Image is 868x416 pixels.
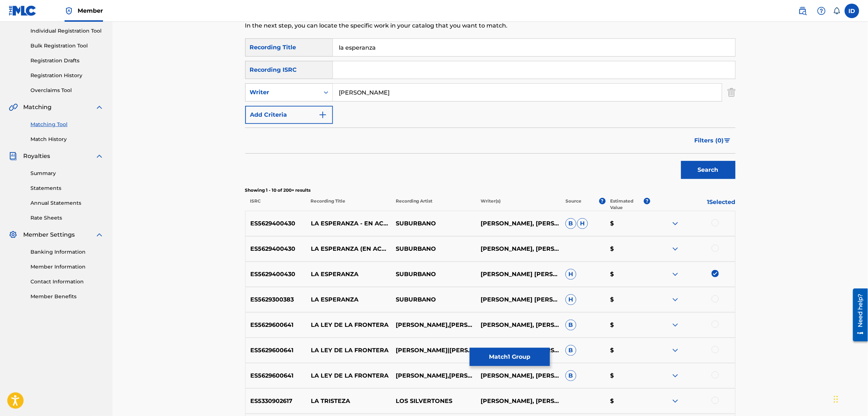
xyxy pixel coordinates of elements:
[78,7,103,15] span: Member
[671,321,680,329] img: expand
[605,295,650,304] p: $
[306,270,391,279] p: LA ESPERANZA
[391,397,476,405] p: LOS SILVERTONES
[724,138,731,143] img: filter
[391,295,476,304] p: SUBURBANO
[391,198,476,211] p: Recording Artist
[306,397,391,405] p: LA TRISTEZA
[30,170,104,177] a: Summary
[599,198,606,204] span: ?
[391,245,476,253] p: SUBURBANO
[470,348,550,366] button: Match1 Group
[245,21,623,30] p: In the next step, you can locate the specific work in your catalog that you want to match.
[476,321,561,329] p: [PERSON_NAME], [PERSON_NAME], [PERSON_NAME], [PERSON_NAME]
[681,161,736,179] button: Search
[671,270,680,279] img: expand
[671,371,680,380] img: expand
[318,111,327,119] img: 9d2ae6d4665cec9f34b9.svg
[250,88,315,97] div: Writer
[476,270,561,279] p: [PERSON_NAME] [PERSON_NAME]
[30,87,104,94] a: Overclaims Tool
[9,230,17,239] img: Member Settings
[712,270,719,277] img: deselect
[476,245,561,253] p: [PERSON_NAME], [PERSON_NAME]
[65,7,73,15] img: Top Rightsholder
[30,199,104,207] a: Annual Statements
[30,278,104,286] a: Contact Information
[246,321,307,329] p: ES5629600641
[391,270,476,279] p: SUBURBANO
[817,7,826,15] img: help
[848,286,868,344] iframe: Resource Center
[391,371,476,380] p: [PERSON_NAME],[PERSON_NAME]
[30,57,104,65] a: Registration Drafts
[565,294,576,305] span: H
[245,198,306,211] p: ISRC
[845,4,859,18] div: User Menu
[306,346,391,355] p: LA LEY DE LA FRONTERA
[476,346,561,355] p: [PERSON_NAME], [PERSON_NAME]
[246,371,307,380] p: ES5629600641
[834,388,838,410] div: Arrastrar
[30,214,104,222] a: Rate Sheets
[306,198,391,211] p: Recording Title
[23,230,75,239] span: Member Settings
[644,198,650,204] span: ?
[30,27,104,35] a: Individual Registration Tool
[833,7,840,14] div: Notifications
[565,218,576,229] span: B
[306,371,391,380] p: LA LEY DE LA FRONTERA
[30,248,104,256] a: Banking Information
[9,152,17,161] img: Royalties
[476,295,561,304] p: [PERSON_NAME] [PERSON_NAME]
[30,293,104,300] a: Member Benefits
[23,103,52,112] span: Matching
[391,219,476,228] p: SUBURBANO
[605,245,650,253] p: $
[95,103,104,112] img: expand
[245,187,736,194] p: Showing 1 - 10 of 200+ results
[23,152,50,161] span: Royalties
[605,270,650,279] p: $
[671,346,680,355] img: expand
[246,397,307,405] p: ES5330902617
[246,270,307,279] p: ES5629400430
[9,5,37,16] img: MLC Logo
[798,7,807,15] img: search
[30,263,104,271] a: Member Information
[605,321,650,329] p: $
[605,346,650,355] p: $
[476,397,561,405] p: [PERSON_NAME], [PERSON_NAME], [PERSON_NAME]
[610,198,644,211] p: Estimated Value
[30,136,104,143] a: Match History
[565,320,576,330] span: B
[476,198,561,211] p: Writer(s)
[671,245,680,253] img: expand
[671,397,680,405] img: expand
[605,219,650,228] p: $
[30,72,104,79] a: Registration History
[306,321,391,329] p: LA LEY DE LA FRONTERA
[728,83,736,101] img: Delete Criterion
[9,103,18,112] img: Matching
[690,132,736,150] button: Filters (0)
[605,371,650,380] p: $
[246,295,307,304] p: ES5629300383
[814,4,829,18] div: Help
[95,152,104,161] img: expand
[246,245,307,253] p: ES5629400430
[306,245,391,253] p: LA ESPERANZA (EN ACÚSTICO)
[650,198,735,211] p: 1 Selected
[391,321,476,329] p: [PERSON_NAME],[PERSON_NAME]
[30,121,104,128] a: Matching Tool
[577,218,588,229] span: H
[245,106,333,124] button: Add Criteria
[832,381,868,416] iframe: Chat Widget
[30,184,104,192] a: Statements
[245,38,736,183] form: Search Form
[671,219,680,228] img: expand
[795,4,810,18] a: Public Search
[565,269,576,280] span: H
